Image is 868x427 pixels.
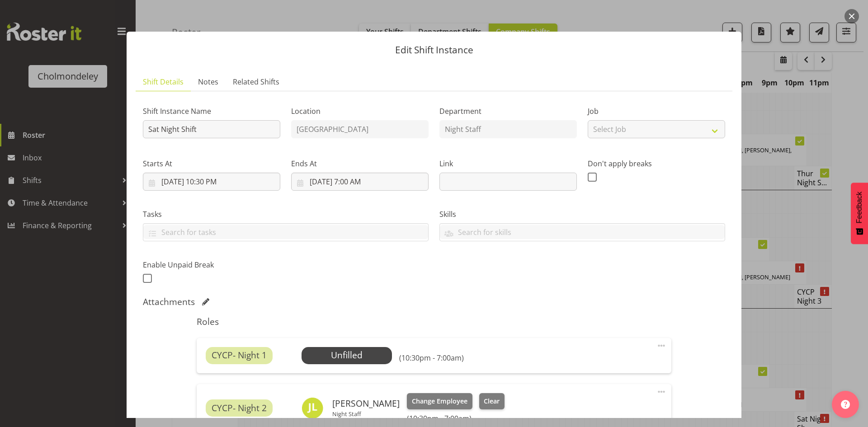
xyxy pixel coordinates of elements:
span: Change Employee [412,396,467,406]
label: Enable Unpaid Break [143,259,280,270]
h6: (10:30pm - 7:00am) [399,353,464,362]
label: Shift Instance Name [143,106,280,117]
button: Feedback - Show survey [851,183,868,244]
span: Related Shifts [233,76,279,87]
label: Location [291,106,429,117]
input: Search for tasks [143,225,428,239]
label: Tasks [143,209,429,220]
label: Link [439,158,577,169]
span: CYCP- Night 1 [212,349,267,362]
h5: Roles [197,316,671,327]
span: Shift Details [143,76,184,87]
h6: [PERSON_NAME] [332,399,400,408]
span: Feedback [855,192,863,223]
img: help-xxl-2.png [841,400,850,409]
img: jay-lowe9524.jpg [302,397,323,419]
h6: (10:30pm - 7:00am) [407,414,505,423]
label: Ends At [291,158,429,169]
h5: Attachments [143,296,195,307]
span: Notes [198,76,218,87]
span: Unfilled [331,349,363,361]
input: Shift Instance Name [143,120,280,138]
span: Clear [484,396,500,406]
span: CYCP- Night 2 [212,402,267,415]
button: Change Employee [407,393,472,409]
label: Department [439,106,577,117]
input: Click to select... [291,173,429,191]
label: Don't apply breaks [588,158,725,169]
label: Job [588,106,725,117]
input: Click to select... [143,173,280,191]
button: Clear [479,393,505,409]
label: Starts At [143,158,280,169]
p: Night Staff [332,410,400,418]
input: Search for skills [440,225,725,239]
p: Edit Shift Instance [136,45,732,55]
label: Skills [439,209,725,220]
